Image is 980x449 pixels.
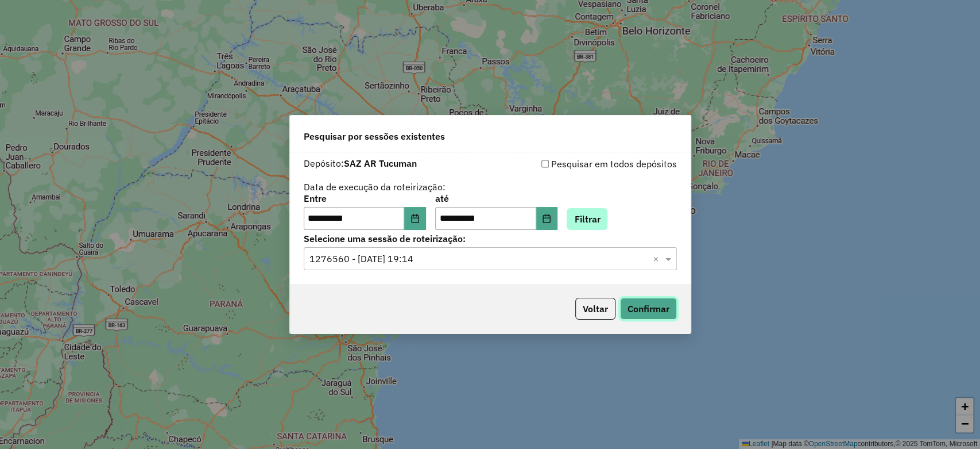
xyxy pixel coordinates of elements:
span: Clear all [653,252,663,266]
div: Pesquisar em todos depósitos [490,157,677,171]
label: Data de execução da roteirização: [304,180,446,194]
label: Entre [304,191,426,205]
button: Confirmar [620,298,677,320]
button: Filtrar [567,208,607,230]
span: Pesquisar por sessões existentes [304,129,445,143]
label: Depósito: [304,156,417,170]
strong: SAZ AR Tucuman [344,158,417,169]
label: até [435,191,557,205]
label: Selecione uma sessão de roteirização: [304,232,677,245]
button: Choose Date [404,207,426,230]
button: Voltar [575,298,615,320]
button: Choose Date [536,207,558,230]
